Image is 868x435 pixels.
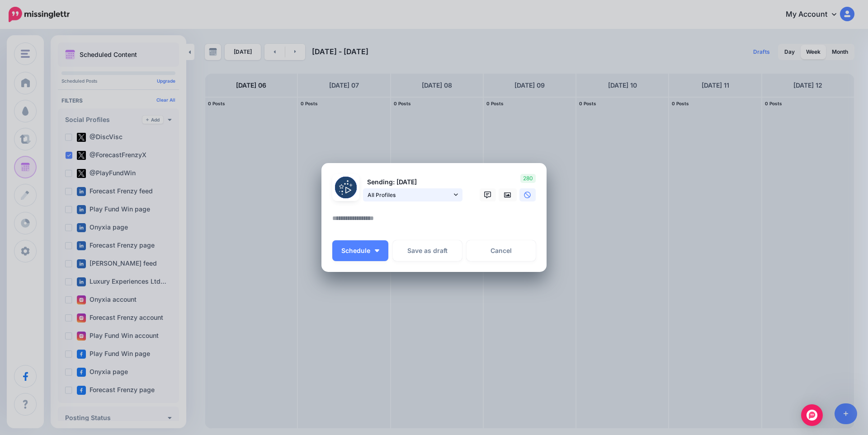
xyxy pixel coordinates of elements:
[363,177,462,187] p: Sending: [DATE]
[341,248,370,254] span: Schedule
[520,174,536,183] span: 280
[368,190,452,200] span: All Profiles
[393,240,462,261] button: Save as draft
[375,249,379,252] img: arrow-down-white.png
[467,240,536,261] a: Cancel
[335,177,357,198] img: 408561447_819453163315133_4981833342578772381_n-bsa155123.jpg
[801,404,823,426] div: Open Intercom Messenger
[363,188,462,201] a: All Profiles
[332,240,388,261] button: Schedule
